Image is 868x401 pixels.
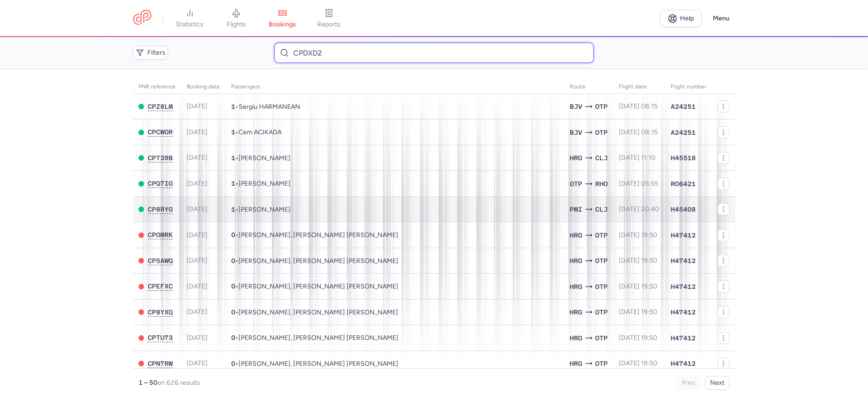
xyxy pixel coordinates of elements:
[570,282,582,292] span: HRG
[259,8,306,29] a: bookings
[564,80,613,94] th: Route
[148,360,173,367] span: CPN7RW
[148,180,173,187] span: CPQ7IG
[148,308,173,316] span: CP8YXQ
[671,128,696,137] span: A24251
[187,257,208,264] span: [DATE]
[231,180,290,188] span: •
[231,103,300,111] span: •
[671,179,696,188] span: RO6421
[231,360,398,368] span: •
[187,282,208,290] span: [DATE]
[148,206,173,213] span: CP8RYG
[148,231,173,239] button: CPOMRK
[231,103,235,110] span: 1
[619,308,657,316] span: [DATE] 19:50
[595,358,608,369] span: OTP
[570,230,582,240] span: HRG
[671,307,696,317] span: H47412
[187,102,208,110] span: [DATE]
[231,360,235,367] span: 0
[595,282,608,292] span: OTP
[239,206,290,213] span: Flavius FLOREA
[274,43,593,63] input: Search bookings (PNR, name...)
[231,282,398,290] span: •
[148,257,173,264] span: CP5AWQ
[148,103,173,110] span: CPZ8LM
[707,10,735,27] button: Menu
[570,153,582,163] span: HRG
[570,101,582,112] span: BJV
[570,307,582,317] span: HRG
[239,103,300,111] span: Sergiu HARMANEAN
[138,379,157,387] strong: 1 – 50
[619,154,655,162] span: [DATE] 11:10
[181,80,226,94] th: Booking date
[226,80,564,94] th: Passengers
[231,128,282,136] span: •
[157,379,200,387] span: on 626 results
[148,154,173,162] button: CPT39B
[570,127,582,138] span: BJV
[239,308,398,316] span: Marius Lucian STOIAN, Valentina Madalina RADICI
[595,101,608,112] span: OTP
[619,128,658,136] span: [DATE] 08:15
[148,334,173,342] button: CPTU73
[148,231,173,238] span: CPOMRK
[187,308,208,316] span: [DATE]
[148,282,173,290] button: CPEFXC
[671,231,696,240] span: H47412
[619,334,657,342] span: [DATE] 19:50
[671,205,696,214] span: H45408
[239,231,398,239] span: Marius Lucian STOIAN, Valentina Madalina RADICI
[231,180,235,187] span: 1
[133,46,168,60] button: Filters
[570,204,582,214] span: PMI
[595,256,608,266] span: OTP
[231,257,235,264] span: 0
[239,154,290,162] span: Nicholas WARD
[619,231,657,239] span: [DATE] 19:50
[231,308,398,316] span: •
[595,127,608,138] span: OTP
[317,20,340,29] span: reports
[619,359,657,367] span: [DATE] 19:50
[619,102,658,110] span: [DATE] 08:15
[148,128,173,136] span: CPCWOR
[671,359,696,368] span: H47412
[231,206,290,213] span: •
[167,8,213,29] a: statistics
[148,128,173,136] button: CPCWOR
[239,282,398,290] span: Marius Lucian STOIAN, Valentina Madalina RADICI
[269,20,296,29] span: bookings
[619,257,657,264] span: [DATE] 19:50
[187,205,208,213] span: [DATE]
[619,282,657,290] span: [DATE] 19:50
[570,179,582,189] span: OTP
[187,154,208,162] span: [DATE]
[176,20,204,29] span: statistics
[595,153,608,163] span: CLJ
[231,206,235,213] span: 1
[226,20,246,29] span: flights
[306,8,352,29] a: reports
[213,8,259,29] a: flights
[595,230,608,240] span: OTP
[671,153,696,163] span: H45518
[239,128,282,136] span: Cem ACIKADA
[613,80,665,94] th: flight date
[133,80,181,94] th: PNR reference
[239,334,398,342] span: Marius Lucian STOIAN, Valentina Madalina RADICI
[148,180,173,188] button: CPQ7IG
[187,128,208,136] span: [DATE]
[595,333,608,343] span: OTP
[148,308,173,316] button: CP8YXQ
[680,15,694,22] span: Help
[239,257,398,265] span: Marius Lucian STOIAN, Valentina Madalina RADICI
[595,204,608,214] span: CLJ
[231,128,235,136] span: 1
[660,10,702,27] a: Help
[231,308,235,316] span: 0
[231,334,398,342] span: •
